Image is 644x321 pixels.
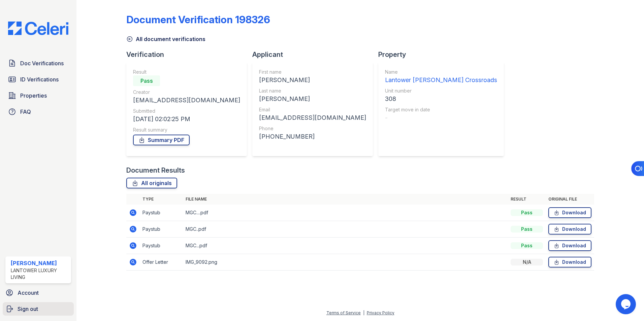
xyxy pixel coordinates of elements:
[133,69,240,75] div: Result
[259,125,366,132] div: Phone
[11,267,68,281] div: Lantower Luxury Living
[546,194,594,205] th: Original file
[126,13,270,26] div: Document Verification 198326
[5,105,71,118] a: FAQ
[140,221,183,238] td: Paystub
[3,22,74,35] img: CE_Logo_Blue-a8612792a0a2168367f1c8372b55b34899dd931a85d93a1a3d3e32e68fde9ad4.png
[259,75,366,85] div: [PERSON_NAME]
[378,50,509,59] div: Property
[385,87,497,94] div: Unit number
[20,59,64,67] span: Doc Verifications
[385,69,497,75] div: Name
[183,238,508,254] td: MGC...pdf
[126,35,205,43] a: All document verifications
[3,286,74,299] a: Account
[20,92,47,100] span: Properties
[385,94,497,104] div: 308
[133,127,240,133] div: Result summary
[183,221,508,238] td: MGC..pdf
[140,238,183,254] td: Paystub
[133,89,240,96] div: Creator
[140,205,183,221] td: Paystub
[259,113,366,122] div: [EMAIL_ADDRESS][DOMAIN_NAME]
[548,207,591,218] a: Download
[183,194,508,205] th: File name
[183,254,508,271] td: IMG_9092.png
[548,224,591,235] a: Download
[140,194,183,205] th: Type
[385,113,497,122] div: -
[259,87,366,94] div: Last name
[5,89,71,102] a: Properties
[511,226,543,233] div: Pass
[511,259,543,265] div: N/A
[20,75,59,83] span: ID Verifications
[126,166,185,175] div: Document Results
[133,114,240,124] div: [DATE] 02:02:25 PM
[367,310,394,315] a: Privacy Policy
[385,75,497,85] div: Lantower [PERSON_NAME] Crossroads
[126,178,177,188] a: All originals
[326,310,361,315] a: Terms of Service
[18,305,38,313] span: Sign out
[183,205,508,221] td: MGC....pdf
[616,294,637,314] iframe: chat widget
[5,73,71,86] a: ID Verifications
[140,254,183,271] td: Offer Letter
[385,69,497,85] a: Name Lantower [PERSON_NAME] Crossroads
[133,135,190,145] a: Summary PDF
[259,106,366,113] div: Email
[259,132,366,141] div: [PHONE_NUMBER]
[259,94,366,104] div: [PERSON_NAME]
[548,240,591,251] a: Download
[511,209,543,216] div: Pass
[5,57,71,70] a: Doc Verifications
[548,257,591,267] a: Download
[511,242,543,249] div: Pass
[385,106,497,113] div: Target move in date
[133,75,160,86] div: Pass
[18,289,39,297] span: Account
[508,194,546,205] th: Result
[126,50,252,59] div: Verification
[133,96,240,105] div: [EMAIL_ADDRESS][DOMAIN_NAME]
[11,259,68,267] div: [PERSON_NAME]
[3,302,74,316] a: Sign out
[259,69,366,75] div: First name
[363,310,364,315] div: |
[252,50,378,59] div: Applicant
[20,108,31,116] span: FAQ
[133,108,240,114] div: Submitted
